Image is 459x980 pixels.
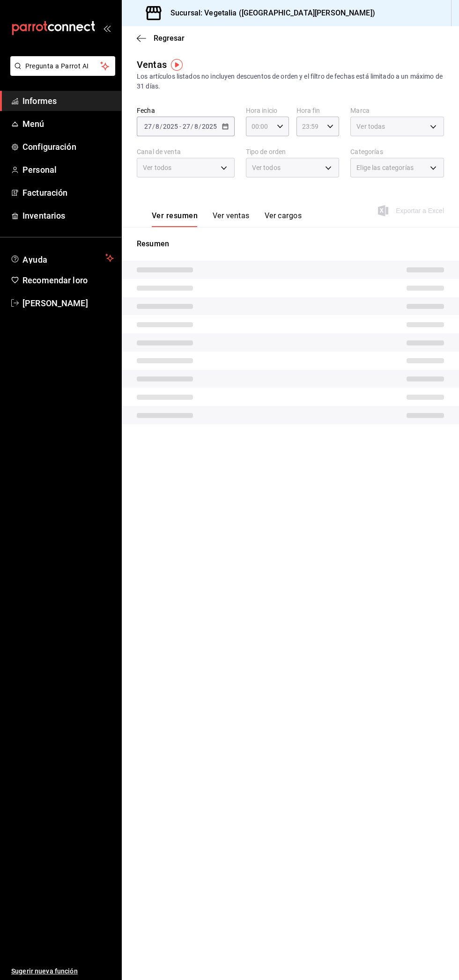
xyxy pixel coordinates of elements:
input: -- [194,123,199,130]
span: / [160,123,163,130]
font: Sugerir nueva función [11,967,78,975]
a: Pregunta a Parrot AI [7,68,115,78]
input: -- [155,123,160,130]
label: Tipo de orden [246,148,340,155]
span: Ver todos [143,163,171,172]
button: abrir_cajón_menú [103,24,111,32]
span: Regresar [154,34,185,43]
span: / [152,123,155,130]
font: Personal [22,165,57,175]
font: Recomendar loro [22,275,88,285]
span: - [179,123,181,130]
input: ---- [201,123,217,130]
button: Pregunta a Parrot AI [10,56,115,76]
span: Ver todos [252,163,281,172]
label: Hora inicio [246,107,289,114]
label: Hora fin [296,107,340,114]
div: Ventas [137,58,167,72]
button: Ver ventas [213,211,250,227]
button: Ver resumen [152,211,198,227]
input: -- [182,123,191,130]
font: Configuración [22,142,76,152]
h3: Sucursal: Vegetalia ([GEOGRAPHIC_DATA][PERSON_NAME]) [163,7,375,19]
p: Resumen [137,238,444,250]
font: Ayuda [22,255,48,265]
font: Informes [22,96,57,106]
font: Pregunta a Parrot AI [25,62,89,70]
label: Canal de venta [137,148,235,155]
font: Inventarios [22,211,65,221]
label: Categorías [350,148,444,155]
span: / [191,123,193,130]
span: Ver todas [356,122,385,131]
span: Elige las categorías [356,163,414,172]
button: Ver cargos [265,211,302,227]
button: Regresar [137,34,185,43]
label: Marca [350,107,444,114]
font: [PERSON_NAME] [22,298,88,308]
input: ---- [163,123,178,130]
input: -- [144,123,152,130]
label: Fecha [137,107,235,114]
img: Marcador de información sobre herramientas [171,59,183,71]
span: / [199,123,201,130]
font: Facturación [22,188,67,198]
div: Los artículos listados no incluyen descuentos de orden y el filtro de fechas está limitado a un m... [137,72,444,91]
font: Menú [22,119,44,129]
div: navigation tabs [152,211,302,227]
